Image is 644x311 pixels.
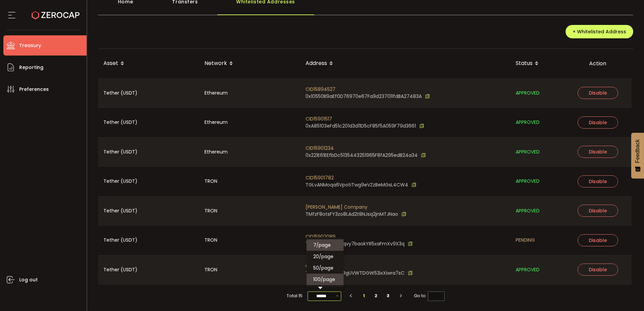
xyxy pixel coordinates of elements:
span: 0xA85103eFd51c201d3d11D5cF85f5A059F79d3661 [305,123,416,130]
div: Asset [98,58,199,69]
div: Address [300,58,510,69]
span: 0x10550B9aEf0D76970e67Fa9d237011fdBA27483A [305,93,422,100]
span: TRON [204,266,217,274]
span: Tether (USDT) [103,148,137,156]
span: TGLvANMoqa6VpotiTwg9eVZzBeMGsL4CW4 [305,181,408,188]
span: Total 15 [287,291,302,301]
span: Ethereum [204,148,228,156]
span: Ethereum [204,118,228,126]
span: [PERSON_NAME] Company [305,204,406,211]
span: Treasury [19,41,41,50]
span: 0x221E61EEfbDc5135443251965F8fA295edB24a34 [305,152,418,159]
span: Preferences [19,84,49,94]
span: TMfzF8otsFY3zo8LAd2t8NJsq2jnMTJNao [305,211,398,218]
span: TEUyJaTNY4yVPqvy7baokYR5xaFmXv9X3q [305,240,405,247]
span: Ethereum [204,89,228,97]
span: CID15901234 [305,145,426,152]
span: 20/page [313,253,333,260]
span: TRON [204,236,217,244]
span: CID15901782 [305,174,416,181]
button: + Whitelisted Address [566,25,633,38]
span: TRON [204,207,217,215]
span: TRON [204,177,217,185]
span: TTu73Wt39XfAfRgUVWTDGW53ixXiwra7sC [305,270,405,277]
span: Tether (USDT) [103,266,137,274]
span: CID15901517 [305,115,424,123]
span: + Whitelisted Address [573,28,626,35]
iframe: Chat Widget [493,40,644,311]
span: Tether (USDT) [103,207,137,215]
span: CID15894527 [305,86,430,93]
span: 7/page [313,242,331,248]
span: Tether (USDT) [103,177,137,185]
div: Network [199,58,300,69]
span: CID15902089 [305,233,413,240]
span: Reporting [19,63,43,72]
li: 3 [382,291,394,301]
span: Go to [414,291,445,301]
li: 2 [370,291,382,301]
span: CID15901532 [305,263,413,270]
span: 100/page [313,276,335,283]
span: Tether (USDT) [103,89,137,97]
li: 1 [358,291,370,301]
span: Log out [19,275,38,285]
span: 50/page [313,265,333,271]
span: Tether (USDT) [103,118,137,126]
span: Tether (USDT) [103,236,137,244]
